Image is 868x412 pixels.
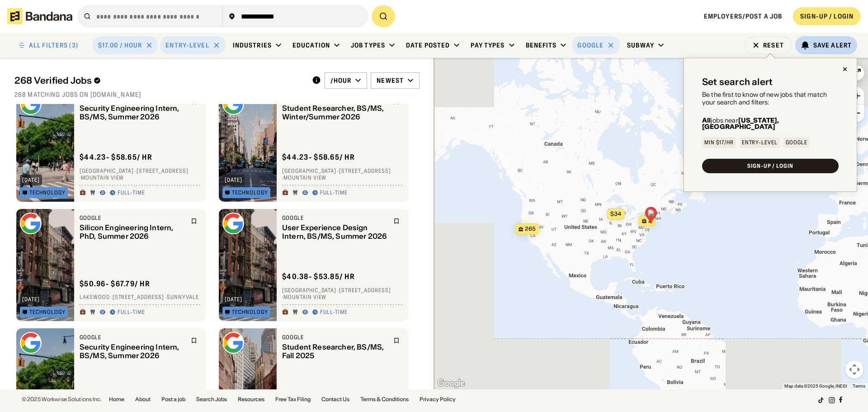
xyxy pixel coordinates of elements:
span: 265 [525,225,536,233]
div: Google [786,140,807,145]
div: Set search alert [702,76,773,87]
div: Technology [232,309,268,315]
div: [DATE] [225,177,242,183]
div: Job Types [351,41,385,49]
div: Full-time [320,189,348,197]
div: User Experience Design Intern, BS/MS, Summer 2026 [282,223,388,241]
div: SIGN-UP / LOGIN [800,12,854,20]
div: Min $17/hr [704,140,734,145]
div: Lakewood · [STREET_ADDRESS] · Sunnyvale [80,294,201,301]
div: Technology [29,309,66,315]
a: Terms (opens in new tab) [853,384,865,388]
div: Full-time [320,309,348,316]
a: Open this area in Google Maps (opens a new window) [436,378,466,389]
div: [DATE] [225,297,242,302]
div: jobs near [702,117,839,130]
div: Technology [232,190,268,195]
a: Home [109,397,124,402]
img: Google logo [222,93,244,115]
b: All [702,116,711,124]
img: Google logo [20,93,42,115]
div: Full-time [118,309,145,316]
div: SIGN-UP / LOGIN [747,163,793,169]
div: Reset [763,42,784,48]
div: Entry-Level [742,140,778,145]
a: Contact Us [321,397,349,402]
div: Industries [233,41,272,49]
div: Technology [29,190,66,195]
img: Google logo [20,332,42,354]
span: 2 [648,217,652,225]
div: Google [282,334,388,341]
b: [US_STATE], [GEOGRAPHIC_DATA] [702,116,779,131]
div: $ 50.96 - $67.79 / hr [80,279,150,289]
img: Google logo [222,213,244,234]
a: Resources [238,397,264,402]
div: $ 44.23 - $58.65 / hr [282,152,355,162]
div: Student Researcher, BS/MS, Fall 2025 [282,343,388,360]
a: Employers/Post a job [704,12,782,20]
a: Free Tax Filing [275,397,311,402]
div: Google [80,334,185,341]
div: [DATE] [22,177,40,183]
div: [GEOGRAPHIC_DATA] · [STREET_ADDRESS] · Mountain View [80,167,201,181]
img: Google logo [20,213,42,234]
a: Post a job [161,397,185,402]
div: Google [577,41,604,49]
div: Student Researcher, BS/MS, Winter/Summer 2026 [282,104,388,121]
div: Full-time [118,189,145,197]
div: [GEOGRAPHIC_DATA] · [STREET_ADDRESS] · Mountain View [282,167,403,181]
a: Terms & Conditions [360,397,409,402]
img: Google logo [222,332,244,354]
div: $17.00 / hour [98,41,142,49]
div: Subway [627,41,654,49]
img: Google [436,378,466,389]
div: Silicon Engineering Intern, PhD, Summer 2026 [80,223,185,241]
div: [GEOGRAPHIC_DATA] · [STREET_ADDRESS] · Mountain View [282,287,403,301]
div: Be the first to know of new jobs that match your search and filters: [702,91,839,106]
div: $ 40.38 - $53.85 / hr [282,272,355,281]
div: Newest [377,76,404,85]
a: Privacy Policy [420,397,456,402]
img: Bandana logotype [7,8,72,24]
div: Education [292,41,330,49]
div: ALL FILTERS (3) [29,42,78,48]
div: Google [282,214,388,222]
div: /hour [330,76,352,85]
div: [DATE] [22,297,40,302]
div: Benefits [526,41,557,49]
div: Security Engineering Intern, BS/MS, Summer 2026 [80,343,185,360]
span: $34 [610,210,621,217]
span: Map data ©2025 Google, INEGI [784,384,847,388]
a: Search Jobs [196,397,227,402]
div: Pay Types [471,41,505,49]
div: $ 44.23 - $58.65 / hr [80,152,152,162]
div: Date Posted [406,41,450,49]
div: grid [14,104,420,389]
div: © 2025 Workwise Solutions Inc. [22,397,102,402]
button: Map camera controls [845,360,863,379]
a: About [135,397,151,402]
div: 268 Verified Jobs [14,75,305,86]
div: Google [80,214,185,222]
div: 268 matching jobs on [DOMAIN_NAME] [14,90,420,99]
div: Security Engineering Intern, BS/MS, Summer 2026 [80,104,185,121]
div: Entry-Level [165,41,209,49]
div: Save Alert [813,41,852,49]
